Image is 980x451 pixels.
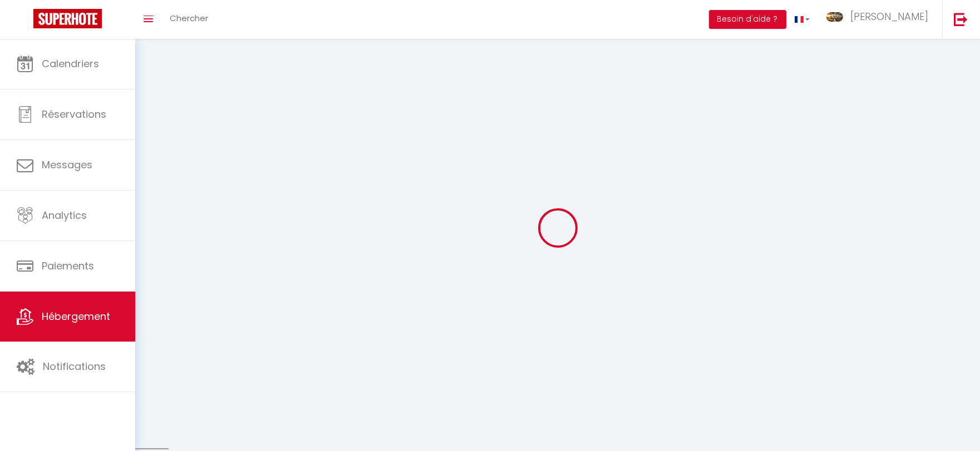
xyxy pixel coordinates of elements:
span: [PERSON_NAME] [850,9,928,23]
span: Réservations [42,107,106,121]
span: Chercher [170,12,208,24]
img: Super Booking [33,9,102,28]
span: Paiements [42,259,94,273]
img: logout [954,12,968,26]
button: Ouvrir le widget de chat LiveChat [9,4,42,38]
button: Besoin d'aide ? [709,10,786,29]
img: ... [826,12,843,22]
span: Analytics [42,208,87,222]
span: Calendriers [42,57,99,71]
span: Messages [42,158,92,172]
span: Notifications [43,359,106,373]
span: Hébergement [42,309,110,323]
